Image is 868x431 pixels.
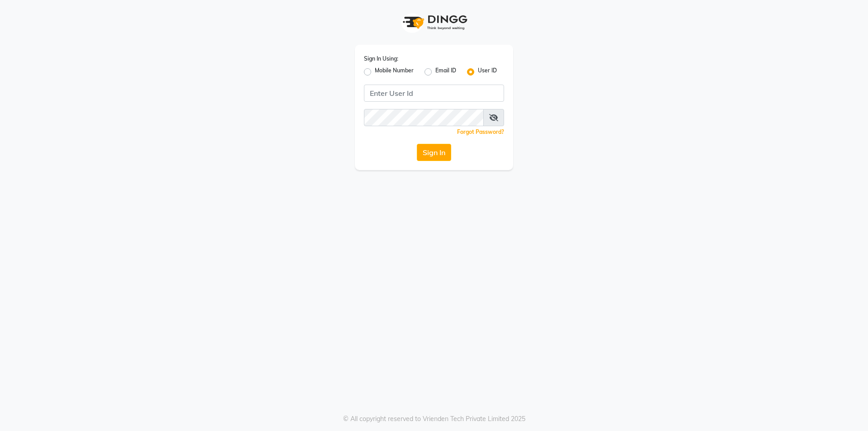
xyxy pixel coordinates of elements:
label: Mobile Number [375,66,414,77]
label: Sign In Using: [364,55,398,63]
a: Forgot Password? [457,128,504,135]
button: Sign In [417,144,451,161]
input: Username [364,85,504,102]
label: Email ID [435,66,456,77]
input: Username [364,109,484,126]
img: logo1.svg [398,9,470,36]
label: User ID [478,66,497,77]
